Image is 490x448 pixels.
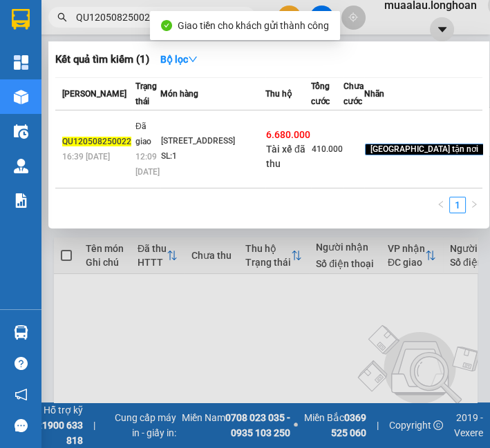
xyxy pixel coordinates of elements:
span: 16:39 [DATE] [62,152,110,162]
span: message [15,419,28,432]
span: [GEOGRAPHIC_DATA] tận nơi [365,144,484,156]
span: Đã giao [135,121,151,146]
button: Bộ lọcdown [149,48,209,70]
div: [STREET_ADDRESS] [161,134,265,149]
li: 1 [449,197,466,213]
span: left [437,200,445,208]
img: dashboard-icon [14,55,28,70]
img: warehouse-icon [14,124,28,139]
span: Giao tiền cho khách gửi thành công [178,20,329,31]
span: 6.680.000 [266,129,310,140]
div: SL: 1 [161,149,265,164]
button: right [466,197,482,213]
img: warehouse-icon [14,159,28,173]
li: Previous Page [433,197,449,213]
span: [PERSON_NAME] [62,89,126,99]
img: warehouse-icon [14,90,28,104]
span: right [470,200,478,208]
span: QU120508250022 [62,137,131,146]
img: logo-vxr [12,9,30,30]
span: search [57,12,67,22]
span: Chưa cước [343,81,364,106]
span: question-circle [15,357,28,370]
input: Tìm tên, số ĐT hoặc mã đơn [76,10,239,25]
button: left [433,197,449,213]
span: check-circle [161,20,172,31]
span: Tổng cước [311,81,330,106]
span: 12:09 [DATE] [135,152,160,177]
h3: Kết quả tìm kiếm ( 1 ) [55,52,149,67]
span: 410.000 [312,144,343,154]
span: Tài xế đã thu [266,144,305,169]
img: solution-icon [14,193,28,208]
a: 1 [450,197,465,213]
span: Thu hộ [265,89,292,99]
img: warehouse-icon [14,325,28,340]
li: Next Page [466,197,482,213]
span: Trạng thái [135,81,157,106]
strong: Bộ lọc [160,54,198,65]
span: notification [15,388,28,401]
span: Món hàng [160,89,198,99]
span: Nhãn [364,89,384,99]
span: down [188,55,198,64]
